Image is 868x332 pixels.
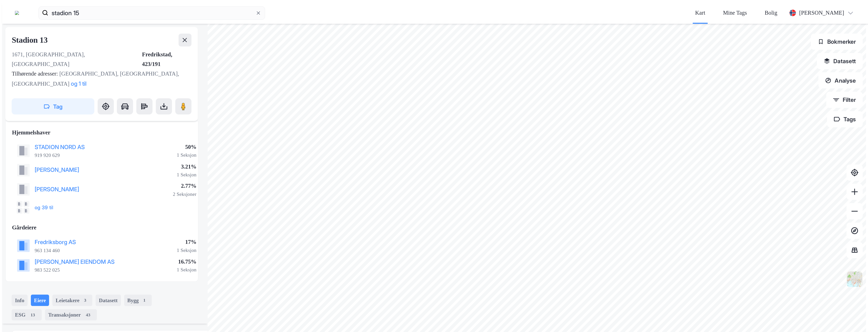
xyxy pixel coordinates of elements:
[27,311,38,319] div: 13
[177,247,197,254] div: 1 Seksjon
[35,267,60,273] div: 983 522 025
[723,8,747,18] div: Mine Tags
[177,142,197,152] div: 50%
[35,152,60,159] div: 919 920 629
[12,309,41,321] div: ESG
[827,111,863,127] button: Tags
[81,296,89,304] div: 3
[12,34,49,46] div: Stadion 13
[799,8,844,18] div: [PERSON_NAME]
[48,5,255,21] input: Søk på adresse, matrikkel, gårdeiere, leietakere eller personer
[31,295,49,306] div: Eiere
[52,295,92,306] div: Leietakere
[12,223,191,232] div: Gårdeiere
[140,296,148,304] div: 1
[177,152,197,158] div: 1 Seksjon
[846,271,863,288] img: Z
[177,267,197,273] div: 1 Seksjon
[177,257,197,267] div: 16.75%
[45,309,97,321] div: Transaksjoner
[177,172,197,178] div: 1 Seksjon
[15,11,19,15] img: logo.a4113a55bc3d86da70a041830d287a7e.svg
[173,191,197,198] div: 2 Seksjoner
[12,50,142,69] div: 1671, [GEOGRAPHIC_DATA], [GEOGRAPHIC_DATA]
[843,308,868,332] div: Kontrollprogram for chat
[695,8,705,18] div: Kart
[142,50,191,69] div: Fredrikstad, 423/191
[35,247,60,254] div: 963 134 460
[12,69,185,89] div: [GEOGRAPHIC_DATA], [GEOGRAPHIC_DATA], [GEOGRAPHIC_DATA]
[12,70,59,77] span: Tilhørende adresser:
[843,308,868,332] iframe: Chat Widget
[826,92,863,108] button: Filter
[817,53,863,69] button: Datasett
[12,98,94,114] button: Tag
[82,311,94,319] div: 43
[765,8,777,18] div: Bolig
[177,162,197,172] div: 3.21%
[12,128,191,137] div: Hjemmelshaver
[12,295,28,306] div: Info
[177,237,197,247] div: 17%
[124,295,152,306] div: Bygg
[818,72,863,88] button: Analyse
[96,295,121,306] div: Datasett
[811,34,863,50] button: Bokmerker
[173,181,197,191] div: 2.77%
